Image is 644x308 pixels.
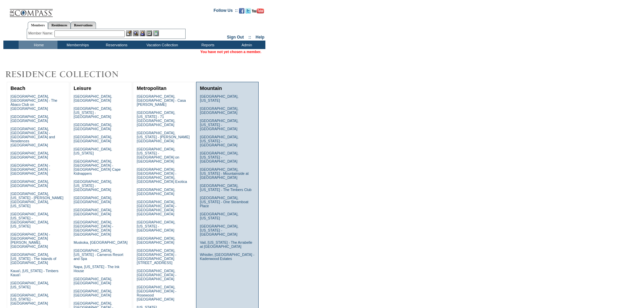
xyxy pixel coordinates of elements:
a: Vail, [US_STATE] - The Arrabelle at [GEOGRAPHIC_DATA] [200,240,252,248]
a: [GEOGRAPHIC_DATA], [US_STATE] - [GEOGRAPHIC_DATA] [74,180,112,192]
a: [GEOGRAPHIC_DATA], [GEOGRAPHIC_DATA] - Rosewood [GEOGRAPHIC_DATA] [137,285,176,301]
a: [GEOGRAPHIC_DATA], [GEOGRAPHIC_DATA] [74,196,112,204]
div: Member Name: [28,30,54,36]
td: Vacation Collection [135,41,188,49]
a: [GEOGRAPHIC_DATA], [US_STATE] - [GEOGRAPHIC_DATA] [74,106,112,119]
a: Kaua'i, [US_STATE] - Timbers Kaua'i [10,269,58,277]
img: b_edit.gif [126,30,132,36]
a: [GEOGRAPHIC_DATA], [GEOGRAPHIC_DATA] [74,208,112,216]
a: Become our fan on Facebook [239,10,244,14]
a: [GEOGRAPHIC_DATA], [US_STATE] - [GEOGRAPHIC_DATA] [10,293,49,305]
a: Sign Out [227,35,244,40]
a: [GEOGRAPHIC_DATA], [GEOGRAPHIC_DATA] - [GEOGRAPHIC_DATA] [137,269,176,281]
td: Memberships [57,41,96,49]
a: Reservations [71,22,96,29]
a: [GEOGRAPHIC_DATA], [GEOGRAPHIC_DATA] - [GEOGRAPHIC_DATA] [GEOGRAPHIC_DATA] [74,220,113,236]
a: Subscribe to our YouTube Channel [252,10,264,14]
a: [GEOGRAPHIC_DATA], [US_STATE] [10,281,49,289]
a: [GEOGRAPHIC_DATA], [US_STATE] [200,212,238,220]
span: You have not yet chosen a member. [200,50,261,54]
a: [GEOGRAPHIC_DATA], [GEOGRAPHIC_DATA] - [GEOGRAPHIC_DATA] Cape Kidnappers [74,159,121,175]
a: [GEOGRAPHIC_DATA], [GEOGRAPHIC_DATA] [74,94,112,102]
a: [GEOGRAPHIC_DATA], [GEOGRAPHIC_DATA] [137,236,175,244]
a: [GEOGRAPHIC_DATA] - [GEOGRAPHIC_DATA][PERSON_NAME], [GEOGRAPHIC_DATA] [10,232,50,248]
a: [GEOGRAPHIC_DATA], [US_STATE] - [GEOGRAPHIC_DATA] on [GEOGRAPHIC_DATA] [137,147,179,163]
td: Reports [188,41,226,49]
a: [GEOGRAPHIC_DATA], [GEOGRAPHIC_DATA] - Casa [PERSON_NAME] [137,94,186,106]
td: Admin [226,41,265,49]
a: Metropolitan [137,86,166,91]
a: Follow us on Twitter [245,10,251,14]
img: i.gif [3,10,9,10]
img: b_calculator.gif [153,30,159,36]
a: [GEOGRAPHIC_DATA], [US_STATE] - The Islands of [GEOGRAPHIC_DATA] [10,253,56,265]
a: Muskoka, [GEOGRAPHIC_DATA] [74,240,127,244]
img: Compass Home [9,3,53,17]
a: Whistler, [GEOGRAPHIC_DATA] - Kadenwood Estates [200,253,254,261]
img: Follow us on Twitter [245,8,251,14]
a: [GEOGRAPHIC_DATA] - [GEOGRAPHIC_DATA] - [GEOGRAPHIC_DATA] [10,163,50,175]
a: [GEOGRAPHIC_DATA], [US_STATE] - One Steamboat Place [200,196,248,208]
a: [GEOGRAPHIC_DATA], [GEOGRAPHIC_DATA] - [GEOGRAPHIC_DATA][STREET_ADDRESS] [137,248,176,265]
a: Members [28,22,48,29]
a: Residences [48,22,71,29]
a: [GEOGRAPHIC_DATA], [US_STATE] - [PERSON_NAME][GEOGRAPHIC_DATA], [US_STATE] [10,192,64,208]
a: [GEOGRAPHIC_DATA], [US_STATE] - [PERSON_NAME][GEOGRAPHIC_DATA] [137,131,190,143]
a: [GEOGRAPHIC_DATA], [GEOGRAPHIC_DATA] [74,277,112,285]
a: [GEOGRAPHIC_DATA], [US_STATE] - The Timbers Club [200,184,252,192]
a: [GEOGRAPHIC_DATA], [US_STATE] - [GEOGRAPHIC_DATA] [200,224,238,236]
a: [GEOGRAPHIC_DATA], [US_STATE] - [GEOGRAPHIC_DATA] [200,135,238,147]
a: [GEOGRAPHIC_DATA], [US_STATE] - 71 [GEOGRAPHIC_DATA], [GEOGRAPHIC_DATA] [137,111,175,127]
a: [GEOGRAPHIC_DATA], [GEOGRAPHIC_DATA] [10,115,49,123]
td: Reservations [96,41,135,49]
a: [GEOGRAPHIC_DATA], [GEOGRAPHIC_DATA] - The Abaco Club on [GEOGRAPHIC_DATA] [10,94,57,111]
a: [GEOGRAPHIC_DATA], [GEOGRAPHIC_DATA] [10,180,49,188]
a: Mountain [200,86,222,91]
a: [GEOGRAPHIC_DATA], [GEOGRAPHIC_DATA] [74,289,112,297]
a: [GEOGRAPHIC_DATA], [US_STATE] - [GEOGRAPHIC_DATA] [137,220,175,232]
td: Follow Us :: [214,7,238,16]
a: [GEOGRAPHIC_DATA], [GEOGRAPHIC_DATA] [74,123,112,131]
a: [GEOGRAPHIC_DATA], [US_STATE] - Carneros Resort and Spa [74,248,123,261]
a: [GEOGRAPHIC_DATA], [GEOGRAPHIC_DATA] [200,106,238,115]
img: Impersonate [140,30,145,36]
a: Help [256,35,264,40]
a: [GEOGRAPHIC_DATA], [US_STATE] - Mountainside at [GEOGRAPHIC_DATA] [200,167,248,180]
a: [GEOGRAPHIC_DATA], [GEOGRAPHIC_DATA] [137,188,175,196]
a: [GEOGRAPHIC_DATA], [US_STATE] [74,147,112,155]
a: [GEOGRAPHIC_DATA], [GEOGRAPHIC_DATA] - [GEOGRAPHIC_DATA] and Residences [GEOGRAPHIC_DATA] [10,127,55,147]
span: :: [248,35,251,40]
a: [GEOGRAPHIC_DATA], [US_STATE] - [GEOGRAPHIC_DATA] [200,119,238,131]
img: Become our fan on Facebook [239,8,244,14]
a: [GEOGRAPHIC_DATA], [US_STATE] [200,94,238,102]
a: [GEOGRAPHIC_DATA], [GEOGRAPHIC_DATA] - [GEOGRAPHIC_DATA] [GEOGRAPHIC_DATA] [137,200,176,216]
img: View [133,30,139,36]
a: [GEOGRAPHIC_DATA], [US_STATE] - [GEOGRAPHIC_DATA] [200,151,238,163]
img: Reservations [146,30,152,36]
a: Leisure [74,86,91,91]
a: [GEOGRAPHIC_DATA], [GEOGRAPHIC_DATA] [74,135,112,143]
img: Subscribe to our YouTube Channel [252,8,264,14]
img: Destinations by Exclusive Resorts [3,68,135,81]
a: Beach [10,86,25,91]
a: [GEOGRAPHIC_DATA], [GEOGRAPHIC_DATA] - [GEOGRAPHIC_DATA], [GEOGRAPHIC_DATA] Exotica [137,167,187,184]
a: [GEOGRAPHIC_DATA], [US_STATE] - [GEOGRAPHIC_DATA], [US_STATE] [10,212,49,228]
a: [GEOGRAPHIC_DATA], [GEOGRAPHIC_DATA] [10,151,49,159]
a: Napa, [US_STATE] - The Ink House [74,265,120,273]
td: Home [19,41,57,49]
